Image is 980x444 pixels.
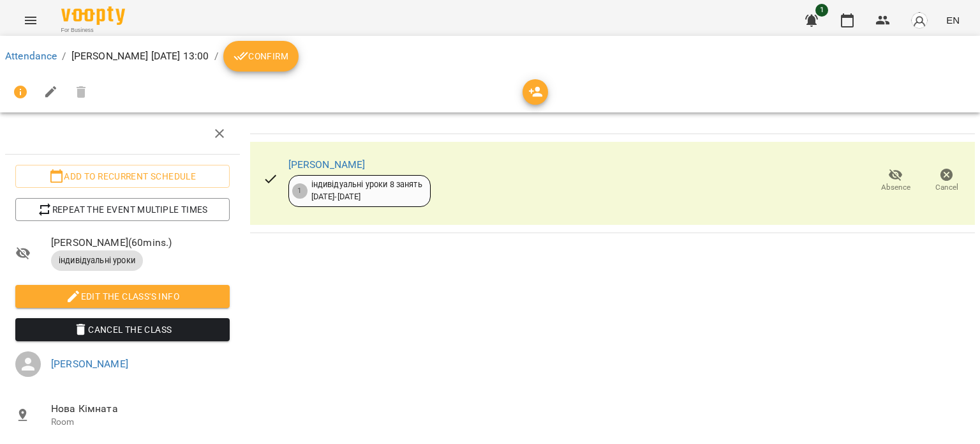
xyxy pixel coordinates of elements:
span: Cancel the class [26,322,219,337]
span: Нова Кімната [51,401,230,417]
p: Room [51,416,230,429]
span: Repeat the event multiple times [26,202,219,217]
span: Edit the class's Info [26,289,219,304]
button: Cancel [921,163,972,199]
button: Repeat the event multiple times [15,198,230,221]
a: [PERSON_NAME] [51,358,128,370]
button: Add to recurrent schedule [15,165,230,188]
button: Absence [870,163,921,199]
span: 1 [815,4,828,17]
a: [PERSON_NAME] [288,158,366,171]
span: EN [946,13,960,27]
button: Menu [15,5,46,36]
span: Add to recurrent schedule [26,169,219,184]
span: [PERSON_NAME] ( 60 mins. ) [51,235,230,250]
img: Voopty Logo [61,6,125,25]
img: avatar_s.png [910,11,928,29]
p: [PERSON_NAME] [DATE] 13:00 [71,49,209,64]
button: Confirm [223,41,299,72]
li: / [62,49,66,64]
nav: breadcrumb [5,41,975,72]
span: Confirm [234,49,288,64]
button: Cancel the class [15,318,230,341]
span: For Business [61,26,125,34]
div: індивідуальні уроки 8 занять [DATE] - [DATE] [311,179,422,203]
button: Edit the class's Info [15,285,230,308]
li: / [214,49,218,64]
span: індивідуальні уроки [51,255,143,266]
button: EN [941,8,965,32]
span: Cancel [935,182,958,193]
div: 1 [292,183,308,199]
a: Attendance [5,50,57,62]
span: Absence [881,182,910,193]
